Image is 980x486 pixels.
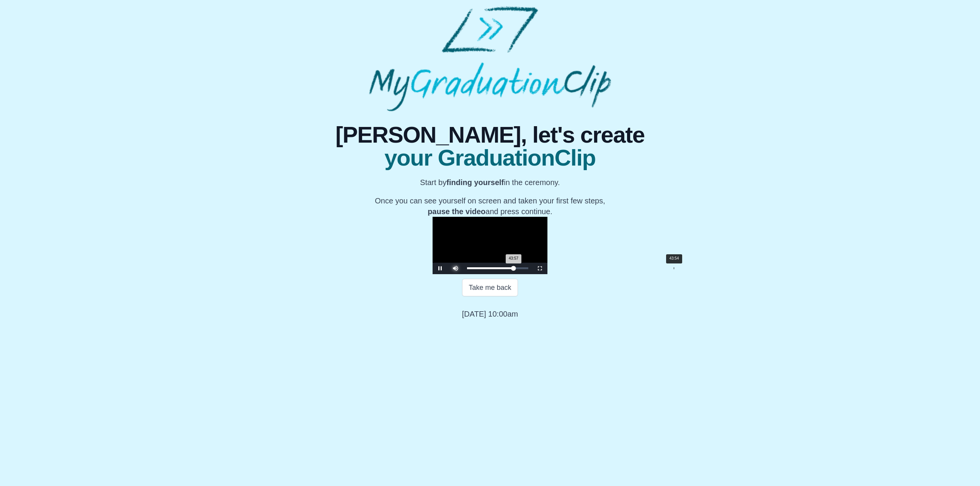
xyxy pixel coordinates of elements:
img: MyGraduationClip [369,6,611,111]
p: [DATE] 10:00am [462,309,518,319]
button: Pause [433,263,448,274]
b: pause the video [428,207,485,216]
button: Fullscreen [532,263,547,274]
span: [PERSON_NAME], let's create [335,124,644,146]
button: Mute [448,263,463,274]
button: Take me back [462,279,518,296]
p: Once you can see yourself on screen and taken your first few steps, and press continue. [343,195,637,217]
p: Start by in the ceremony. [343,177,637,188]
span: your GraduationClip [335,146,644,169]
div: Video Player [433,217,547,274]
div: Progress Bar [467,267,528,269]
b: finding yourself [446,178,504,187]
